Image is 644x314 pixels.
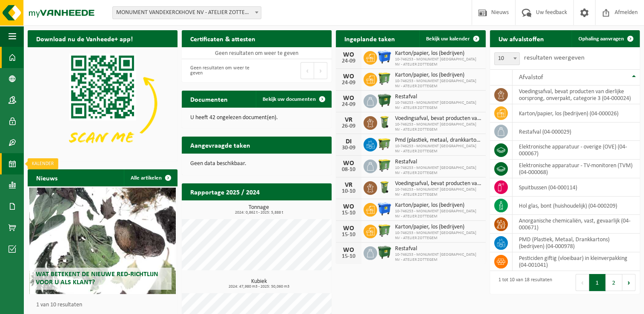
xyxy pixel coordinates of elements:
span: Ophaling aanvragen [578,36,624,42]
h2: Documenten [182,91,236,107]
h2: Ingeplande taken [336,30,404,47]
span: Restafval [395,94,481,100]
span: Karton/papier, los (bedrijven) [395,202,481,209]
span: 10-746253 - MONUMENT [GEOGRAPHIC_DATA] NV - ATELIER ZOTTEGEM [395,209,481,219]
a: Bekijk uw kalender [419,30,485,47]
a: Bekijk rapportage [268,200,331,217]
span: 10-746253 - MONUMENT [GEOGRAPHIC_DATA] NV - ATELIER ZOTTEGEM [395,122,481,132]
span: 10 [495,53,519,65]
span: Bekijk uw documenten [263,97,316,102]
a: Bekijk uw documenten [256,91,331,108]
h2: Aangevraagde taken [182,137,259,153]
div: 24-09 [340,80,357,86]
h2: Nieuws [28,169,66,186]
div: VR [340,182,357,188]
div: 30-09 [340,145,357,151]
div: WO [340,203,357,210]
button: Next [622,274,635,291]
p: 1 van 10 resultaten [36,302,173,308]
span: 10-746253 - MONUMENT [GEOGRAPHIC_DATA] NV - ATELIER ZOTTEGEM [395,187,481,197]
img: Download de VHEPlus App [28,47,177,160]
span: Karton/papier, los (bedrijven) [395,72,481,79]
h3: Tonnage [186,205,332,215]
a: Alle artikelen [124,169,177,186]
div: 15-10 [340,232,357,238]
span: 10 [494,52,520,65]
td: Geen resultaten om weer te geven [182,47,332,59]
img: WB-1100-HPE-GN-01 [377,93,392,108]
img: WB-0140-HPE-GN-50 [377,115,392,129]
span: 2024: 47,980 m3 - 2025: 50,060 m3 [186,285,332,289]
img: WB-1100-HPE-BE-01 [377,50,392,64]
span: 10-746253 - MONUMENT [GEOGRAPHIC_DATA] NV - ATELIER ZOTTEGEM [395,252,481,263]
span: Pmd (plastiek, metaal, drankkartons) (bedrijven) [395,137,481,144]
td: hol glas, bont (huishoudelijk) (04-000209) [512,197,640,215]
div: VR [340,117,357,123]
div: 24-09 [340,102,357,108]
span: 10-746253 - MONUMENT [GEOGRAPHIC_DATA] NV - ATELIER ZOTTEGEM [395,100,481,111]
span: 10-746253 - MONUMENT [GEOGRAPHIC_DATA] NV - ATELIER ZOTTEGEM [395,57,481,67]
h2: Uw afvalstoffen [490,30,552,47]
div: 08-10 [340,167,357,173]
span: Restafval [395,245,481,252]
img: WB-1100-HPE-GN-01 [377,245,392,260]
img: WB-0770-HPE-GN-50 [377,223,392,238]
td: restafval (04-000029) [512,123,640,141]
td: PMD (Plastiek, Metaal, Drankkartons) (bedrijven) (04-000978) [512,234,640,252]
td: pesticiden giftig (vloeibaar) in kleinverpakking (04-001041) [512,252,640,271]
div: Geen resultaten om weer te geven [186,61,252,80]
span: Restafval [395,159,481,166]
a: Wat betekent de nieuwe RED-richtlijn voor u als klant? [29,188,176,294]
div: 15-10 [340,254,357,260]
td: elektronische apparatuur - TV-monitoren (TVM) (04-000068) [512,160,640,178]
div: WO [340,225,357,232]
td: voedingsafval, bevat producten van dierlijke oorsprong, onverpakt, categorie 3 (04-000024) [512,86,640,104]
span: 10-746253 - MONUMENT [GEOGRAPHIC_DATA] NV - ATELIER ZOTTEGEM [395,79,481,89]
p: U heeft 42 ongelezen document(en). [190,115,323,121]
div: WO [340,51,357,58]
h3: Kubiek [186,279,332,289]
div: 15-10 [340,210,357,216]
h2: Download nu de Vanheede+ app! [28,30,141,47]
td: anorganische chemicaliën, vast, gevaarlijk (04-000671) [512,215,640,234]
img: WB-0140-HPE-GN-50 [377,180,392,194]
span: Afvalstof [519,74,543,81]
button: 1 [589,274,606,291]
td: spuitbussen (04-000114) [512,178,640,197]
img: WB-0770-HPE-GN-50 [377,158,392,173]
span: Karton/papier, los (bedrijven) [395,224,481,231]
p: Geen data beschikbaar. [190,161,323,167]
span: 10-746253 - MONUMENT [GEOGRAPHIC_DATA] NV - ATELIER ZOTTEGEM [395,231,481,241]
a: Ophaling aanvragen [572,30,639,47]
div: 24-09 [340,58,357,64]
span: Bekijk uw kalender [426,36,470,42]
span: 10-746253 - MONUMENT [GEOGRAPHIC_DATA] NV - ATELIER ZOTTEGEM [395,144,481,154]
span: MONUMENT VANDEKERCKHOVE NV - ATELIER ZOTTEGEM - 10-746253 [113,7,261,19]
button: 2 [606,274,622,291]
div: WO [340,73,357,80]
span: Wat betekent de nieuwe RED-richtlijn voor u als klant? [36,271,158,286]
div: DI [340,138,357,145]
button: Next [314,62,327,79]
span: 10-746253 - MONUMENT [GEOGRAPHIC_DATA] NV - ATELIER ZOTTEGEM [395,166,481,176]
button: Previous [575,274,589,291]
img: WB-0770-HPE-GN-50 [377,71,392,86]
img: WB-1100-HPE-BE-01 [377,202,392,216]
div: WO [340,247,357,254]
h2: Rapportage 2025 / 2024 [182,183,268,200]
h2: Certificaten & attesten [182,30,264,47]
label: resultaten weergeven [524,54,584,61]
span: MONUMENT VANDEKERCKHOVE NV - ATELIER ZOTTEGEM - 10-746253 [112,6,261,19]
div: 26-09 [340,123,357,129]
button: Previous [301,62,314,79]
div: WO [340,160,357,167]
span: 2024: 0,862 t - 2025: 5,888 t [186,211,332,215]
td: elektronische apparatuur - overige (OVE) (04-000067) [512,141,640,160]
span: Voedingsafval, bevat producten van dierlijke oorsprong, onverpakt, categorie 3 [395,115,481,122]
span: Karton/papier, los (bedrijven) [395,50,481,57]
div: 1 tot 10 van 18 resultaten [494,273,552,292]
span: Voedingsafval, bevat producten van dierlijke oorsprong, onverpakt, categorie 3 [395,180,481,187]
div: 10-10 [340,188,357,194]
img: WB-1100-HPE-GN-50 [377,137,392,151]
td: karton/papier, los (bedrijven) (04-000026) [512,104,640,123]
